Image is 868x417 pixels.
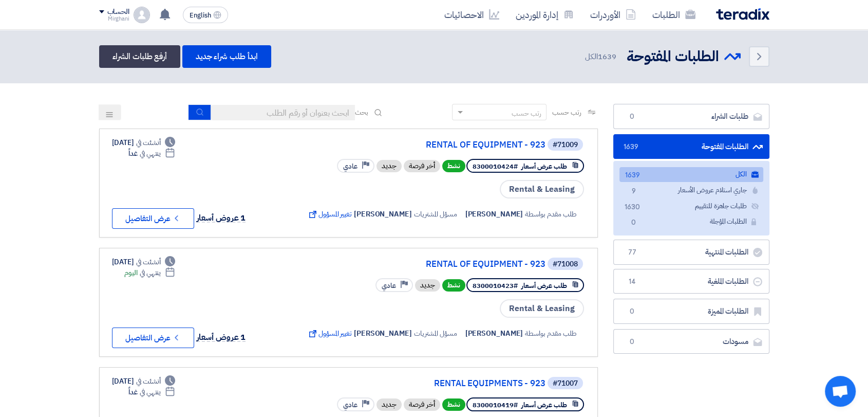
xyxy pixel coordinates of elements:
[382,281,396,291] span: عادي
[442,398,465,411] span: نشط
[553,261,578,268] div: #71008
[414,328,457,339] span: مسؤل المشتريات
[134,7,150,23] img: profile_test.png
[343,400,357,410] span: عادي
[343,161,357,171] span: عادي
[628,202,640,213] span: 1630
[525,328,577,339] span: طلب مقدم بواسطة
[404,398,440,411] div: أخر فرصة
[619,199,763,214] a: طلبات جاهزة للتقييم
[613,269,769,294] a: الطلبات الملغية14
[136,376,161,387] span: أنشئت في
[136,137,161,148] span: أنشئت في
[124,267,175,278] div: اليوم
[112,137,176,148] div: [DATE]
[307,209,352,220] span: تغيير المسؤول
[442,160,465,172] span: نشط
[500,180,584,198] span: Rental & Leasing
[500,299,584,318] span: Rental & Leasing
[340,140,545,150] a: RENTAL OF EQUIPMENT - 923
[404,160,440,172] div: أخر فرصة
[613,104,769,129] a: طلبات الشراء0
[553,380,578,387] div: #71007
[112,208,194,229] button: عرض التفاصيل
[183,7,228,23] button: English
[414,209,457,220] span: مسؤل المشتريات
[619,183,763,198] a: جاري استلام عروض الأسعار
[598,51,616,62] span: 1639
[628,217,640,228] span: 0
[112,328,194,348] button: عرض التفاصيل
[140,148,161,159] span: ينتهي في
[507,3,582,27] a: إدارة الموردين
[626,337,638,347] span: 0
[613,299,769,324] a: الطلبات المميزة0
[112,376,176,387] div: [DATE]
[628,186,640,197] span: 9
[211,105,355,120] input: ابحث بعنوان أو رقم الطلب
[552,107,581,118] span: رتب حسب
[582,3,644,27] a: الأوردرات
[644,3,704,27] a: الطلبات
[585,51,618,63] span: الكل
[613,240,769,265] a: الطلبات المنتهية77
[619,167,763,182] a: الكل
[626,142,638,152] span: 1639
[716,8,769,20] img: Teradix logo
[436,3,507,27] a: الاحصائيات
[521,400,567,410] span: طلب عرض أسعار
[473,400,518,410] span: #8300010419
[525,209,577,220] span: طلب مقدم بواسطة
[619,214,763,229] a: الطلبات المؤجلة
[376,160,402,172] div: جديد
[376,398,402,411] div: جديد
[340,260,545,269] a: RENTAL OF EQUIPMENT - 923
[112,257,176,267] div: [DATE]
[626,306,638,317] span: 0
[354,328,412,339] span: [PERSON_NAME]
[442,279,465,292] span: نشط
[140,267,161,278] span: ينتهي في
[354,209,412,220] span: [PERSON_NAME]
[613,329,769,354] a: مسودات0
[197,212,246,224] span: 1 عروض أسعار
[107,8,129,16] div: الحساب
[521,281,567,291] span: طلب عرض أسعار
[465,209,523,220] span: [PERSON_NAME]
[613,134,769,159] a: الطلبات المفتوحة1639
[128,387,175,397] div: غداً
[825,376,856,407] a: Open chat
[182,45,271,68] a: ابدأ طلب شراء جديد
[628,170,640,181] span: 1639
[521,161,567,171] span: طلب عرض أسعار
[627,47,719,67] h2: الطلبات المفتوحة
[626,112,638,122] span: 0
[626,247,638,258] span: 77
[355,107,368,118] span: بحث
[473,161,518,171] span: #8300010424
[415,279,440,292] div: جديد
[307,328,352,339] span: تغيير المسؤول
[136,257,161,267] span: أنشئت في
[128,148,175,159] div: غداً
[190,12,211,19] span: English
[99,45,180,68] a: أرفع طلبات الشراء
[473,281,518,291] span: #8300010423
[553,141,578,149] div: #71009
[465,328,523,339] span: [PERSON_NAME]
[511,108,541,119] div: رتب حسب
[197,331,246,343] span: 1 عروض أسعار
[340,379,545,388] a: RENTAL EQUIPMENTS - 923
[99,16,129,22] div: Mirghani
[140,387,161,397] span: ينتهي في
[626,277,638,287] span: 14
